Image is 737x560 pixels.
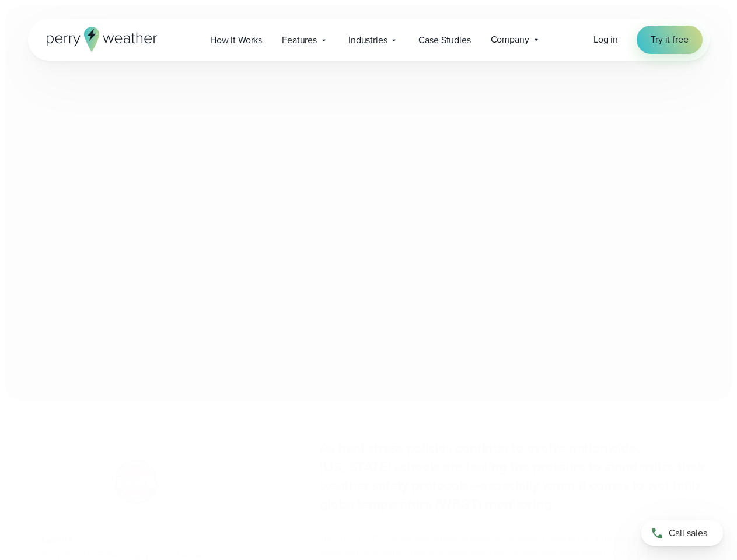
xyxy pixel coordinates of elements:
[651,33,688,47] span: Try it free
[593,33,618,46] span: Log in
[669,526,707,540] span: Call sales
[200,28,272,52] a: How it Works
[593,33,618,47] a: Log in
[418,33,470,47] span: Case Studies
[408,28,480,52] a: Case Studies
[210,33,262,47] span: How it Works
[282,33,317,47] span: Features
[641,520,723,546] a: Call sales
[637,26,702,54] a: Try it free
[491,33,529,47] span: Company
[348,33,387,47] span: Industries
